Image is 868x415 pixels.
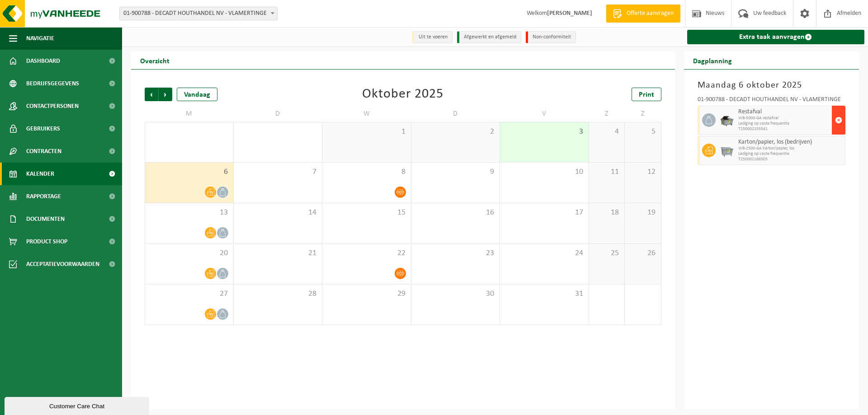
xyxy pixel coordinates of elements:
div: Vandaag [177,88,217,101]
span: Kalender [26,163,54,185]
span: T250002155541 [738,126,830,132]
span: 18 [594,208,620,218]
span: 1 [327,127,406,137]
div: Oktober 2025 [362,88,443,101]
span: 16 [416,208,495,218]
span: 17 [505,208,584,218]
span: 11 [594,167,620,177]
span: 30 [416,289,495,299]
a: Offerte aanvragen [606,5,680,23]
li: Uit te voeren [412,31,453,43]
a: Extra taak aanvragen [687,30,865,44]
span: 22 [327,248,406,258]
span: Lediging op vaste frequentie [738,121,830,126]
span: 26 [629,248,656,258]
span: 01-900788 - DECADT HOUTHANDEL NV - VLAMERTINGE [120,7,277,20]
span: Documenten [26,208,65,230]
span: 20 [150,248,229,258]
span: Rapportage [26,185,61,208]
span: 29 [327,289,406,299]
span: 10 [505,167,584,177]
span: WB-2500-GA karton/papier, los [738,146,843,151]
span: Dashboard [26,50,60,72]
span: Offerte aanvragen [624,9,676,18]
li: Non-conformiteit [526,31,576,43]
span: 21 [238,248,318,258]
span: 23 [416,248,495,258]
span: Lediging op vaste frequentie [738,151,843,157]
span: 24 [505,248,584,258]
span: Gebruikers [26,117,60,140]
strong: [PERSON_NAME] [547,10,592,17]
td: V [500,106,589,122]
span: 27 [150,289,229,299]
span: 14 [238,208,318,218]
h2: Dagplanning [684,51,741,69]
span: Print [639,91,654,98]
span: Navigatie [26,27,54,50]
span: 31 [505,289,584,299]
span: Acceptatievoorwaarden [26,253,99,275]
span: Product Shop [26,230,67,253]
td: W [322,106,411,122]
span: Karton/papier, los (bedrijven) [738,139,843,146]
span: 3 [505,127,584,137]
span: Bedrijfsgegevens [26,72,79,95]
span: 25 [594,248,620,258]
span: 4 [594,127,620,137]
img: WB-5000-GAL-GY-01 [720,113,734,127]
span: 12 [629,167,656,177]
span: Contactpersonen [26,95,79,117]
td: D [234,106,323,122]
span: 6 [150,167,229,177]
span: 19 [629,208,656,218]
span: Restafval [738,108,830,116]
span: 15 [327,208,406,218]
span: Volgende [159,88,172,101]
span: 2 [416,127,495,137]
li: Afgewerkt en afgemeld [457,31,521,43]
span: 7 [238,167,318,177]
iframe: chat widget [5,395,151,415]
span: Vorige [145,88,158,101]
span: 9 [416,167,495,177]
div: 01-900788 - DECADT HOUTHANDEL NV - VLAMERTINGE [698,97,846,106]
td: D [411,106,500,122]
h2: Overzicht [131,51,179,69]
span: WB-5000-GA restafval [738,116,830,121]
h3: Maandag 6 oktober 2025 [698,79,846,92]
td: Z [625,106,661,122]
td: M [145,106,234,122]
span: 5 [629,127,656,137]
a: Print [632,88,661,101]
td: Z [589,106,625,122]
img: WB-2500-GAL-GY-01 [720,144,734,157]
span: 8 [327,167,406,177]
span: 28 [238,289,318,299]
span: Contracten [26,140,61,163]
span: T250002166505 [738,157,843,162]
span: 13 [150,208,229,218]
